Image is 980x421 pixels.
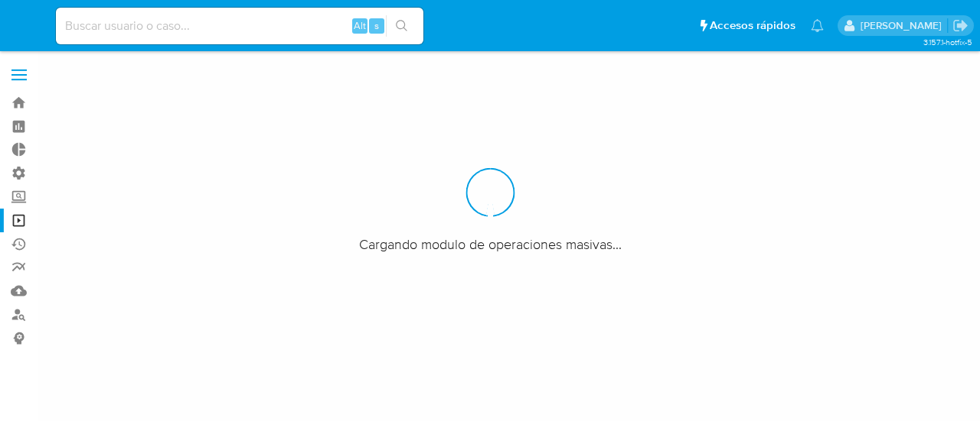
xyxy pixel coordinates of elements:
a: Salir [952,18,969,34]
input: Buscar usuario o caso... [56,16,423,36]
span: Cargando modulo de operaciones masivas... [359,235,622,253]
p: leandro.caroprese@mercadolibre.com [861,18,947,33]
span: Accesos rápidos [710,18,795,34]
button: search-icon [386,15,417,37]
span: s [374,18,379,33]
a: Notificaciones [811,19,824,32]
span: Alt [354,18,366,33]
